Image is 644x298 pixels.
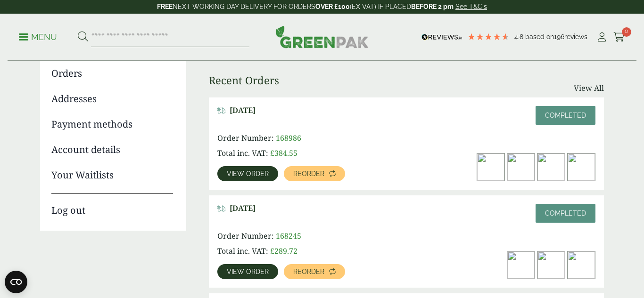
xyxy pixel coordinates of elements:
a: Payment methods [51,117,173,131]
h3: Recent Orders [209,74,279,86]
a: View order [217,166,278,181]
span: £ [270,148,274,158]
img: 7501_lid_1-300x198.jpg [568,153,595,181]
img: REVIEWS.io [421,34,462,40]
a: Reorder [284,166,345,181]
strong: FREE [157,3,173,10]
a: 0 [613,30,625,44]
span: Reorder [293,170,324,177]
span: £ [270,246,274,256]
img: GreenPak Supplies [275,25,369,48]
a: Log out [51,193,173,217]
a: Orders [51,66,173,81]
img: Kraft-Bowl-500ml-with-Nachos-300x200.jpg [477,153,504,181]
bdi: 384.55 [270,148,297,158]
span: reviews [564,33,587,40]
span: Total inc. VAT: [217,148,268,158]
span: Total inc. VAT: [217,246,268,256]
span: View order [227,268,269,275]
span: [DATE] [230,204,256,213]
strong: BEFORE 2 pm [411,3,454,10]
span: 196 [554,33,564,40]
a: Reorder [284,264,345,279]
img: dsc_0111a_1_3-300x449.jpg [537,153,565,181]
span: Completed [545,209,586,217]
span: Order Number: [217,133,274,143]
a: Menu [19,32,57,41]
a: Your Waitlists [51,168,173,182]
img: dsc_0114a_2-300x449.jpg [507,153,535,181]
a: View All [574,82,604,94]
span: [DATE] [230,106,256,115]
span: Reorder [293,268,324,275]
span: Completed [545,112,586,119]
p: Menu [19,32,57,43]
i: My Account [596,32,608,42]
strong: OVER £100 [315,3,350,10]
a: See T&C's [455,3,487,10]
a: Addresses [51,92,173,106]
img: Kraft-Bowl-500ml-with-Nachos-300x200.jpg [507,251,535,279]
img: dsc_0114a_2-300x449.jpg [537,251,565,279]
button: Open CMP widget [5,271,27,293]
span: 4.8 [514,33,525,40]
span: View order [227,170,269,177]
a: View order [217,264,278,279]
img: 3324RC-33cm-4-Fold-Unbleached-Pack-300x300.jpg [568,251,595,279]
span: 168986 [276,133,301,143]
span: Order Number: [217,231,274,241]
span: 168245 [276,231,301,241]
div: 4.79 Stars [467,32,510,41]
a: Account details [51,143,173,157]
span: Based on [525,33,554,40]
bdi: 289.72 [270,246,297,256]
span: 0 [622,27,631,37]
i: Cart [613,32,625,42]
